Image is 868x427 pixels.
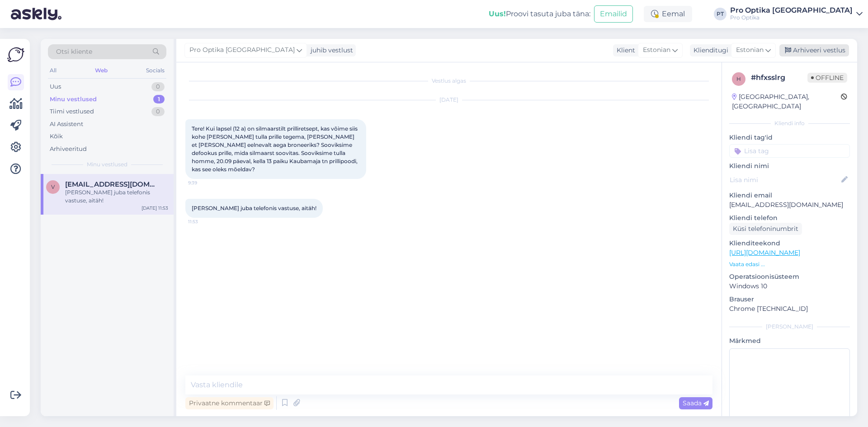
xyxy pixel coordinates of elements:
a: [URL][DOMAIN_NAME] [729,249,800,257]
p: Märkmed [729,336,850,346]
span: Estonian [736,45,764,55]
div: [PERSON_NAME] [729,323,850,331]
div: Klient [613,46,635,55]
div: [PERSON_NAME] juba telefonis vastuse, aitäh! [65,188,168,205]
div: Uus [50,82,61,91]
div: Kõik [50,132,63,141]
div: Arhiveeritud [50,145,87,154]
div: PT [714,8,726,20]
div: # hfxsslrg [751,72,807,83]
p: Kliendi nimi [729,161,850,171]
div: Web [93,65,109,76]
p: Operatsioonisüsteem [729,272,850,282]
div: Eemal [644,6,692,22]
div: All [48,65,58,76]
span: Pro Optika [GEOGRAPHIC_DATA] [189,45,295,55]
span: Tere! Kui lapsel (12 a) on silmaarstilt prilliretsept, kas võime siis kohe [PERSON_NAME] tulla pr... [192,125,359,173]
input: Lisa tag [729,144,850,158]
div: Proovi tasuta juba täna: [489,9,590,19]
p: Kliendi tag'id [729,133,850,142]
div: [DATE] 11:53 [142,205,168,211]
div: Privaatne kommentaar [185,397,274,409]
div: Pro Optika [730,14,853,21]
div: 0 [151,107,165,116]
div: Vestlus algas [185,77,712,85]
span: 11:53 [188,218,222,225]
div: Arhiveeri vestlus [779,44,849,56]
div: Tiimi vestlused [50,107,94,116]
div: Küsi telefoninumbrit [729,223,802,235]
span: Estonian [643,45,670,55]
span: Offline [807,73,847,83]
p: Kliendi email [729,191,850,200]
div: Kliendi info [729,119,850,127]
div: AI Assistent [50,120,83,129]
div: [DATE] [185,96,712,104]
b: Uus! [489,9,506,18]
span: [PERSON_NAME] juba telefonis vastuse, aitäh! [192,205,316,211]
div: Pro Optika [GEOGRAPHIC_DATA] [730,7,853,14]
span: Minu vestlused [87,160,127,169]
a: Pro Optika [GEOGRAPHIC_DATA]Pro Optika [730,7,863,21]
div: Minu vestlused [50,95,97,104]
div: Klienditugi [690,46,728,55]
button: Emailid [594,5,633,23]
img: Askly Logo [7,46,24,63]
p: Kliendi telefon [729,213,850,223]
p: Klienditeekond [729,239,850,248]
p: Brauser [729,295,850,304]
div: 0 [151,82,165,91]
span: 9:39 [188,179,222,186]
div: juhib vestlust [307,46,353,55]
p: Windows 10 [729,282,850,291]
span: v [51,183,55,190]
div: 1 [153,95,165,104]
span: Otsi kliente [56,47,92,56]
span: virgelahe@yahoo.com [65,180,159,188]
p: [EMAIL_ADDRESS][DOMAIN_NAME] [729,200,850,210]
span: Saada [683,399,709,407]
input: Lisa nimi [730,175,840,185]
div: [GEOGRAPHIC_DATA], [GEOGRAPHIC_DATA] [732,92,841,111]
p: Vaata edasi ... [729,260,850,268]
p: Chrome [TECHNICAL_ID] [729,304,850,314]
span: h [736,75,741,82]
div: Socials [144,65,166,76]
